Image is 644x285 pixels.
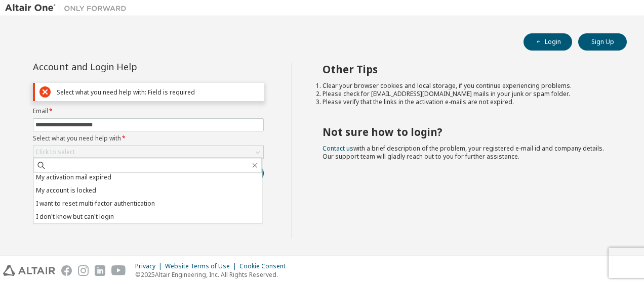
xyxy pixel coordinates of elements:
[61,265,72,276] img: facebook.svg
[33,134,264,142] label: Select what you need help with
[57,88,259,96] div: Select what you need help with: Field is required
[33,107,264,115] label: Email
[323,98,609,106] li: Please verify that the links in the activation e-mails are not expired.
[33,171,262,184] li: My activation mail expired
[323,125,609,138] h2: Not sure how to login?
[5,3,132,13] img: Altair One
[524,33,572,51] button: Login
[323,144,353,153] a: Contact us
[135,270,292,279] p: © 2025 Altair Engineering, Inc. All Rights Reserved.
[95,265,105,276] img: linkedin.svg
[33,63,218,71] div: Account and Login Help
[33,146,263,158] div: Click to select
[578,33,627,51] button: Sign Up
[35,148,75,156] div: Click to select
[3,265,55,276] img: altair_logo.svg
[323,144,604,161] span: with a brief description of the problem, your registered e-mail id and company details. Our suppo...
[78,265,89,276] img: instagram.svg
[165,262,239,270] div: Website Terms of Use
[111,265,126,276] img: youtube.svg
[323,90,609,98] li: Please check for [EMAIL_ADDRESS][DOMAIN_NAME] mails in your junk or spam folder.
[323,82,609,90] li: Clear your browser cookies and local storage, if you continue experiencing problems.
[135,262,165,270] div: Privacy
[323,63,609,76] h2: Other Tips
[239,262,292,270] div: Cookie Consent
